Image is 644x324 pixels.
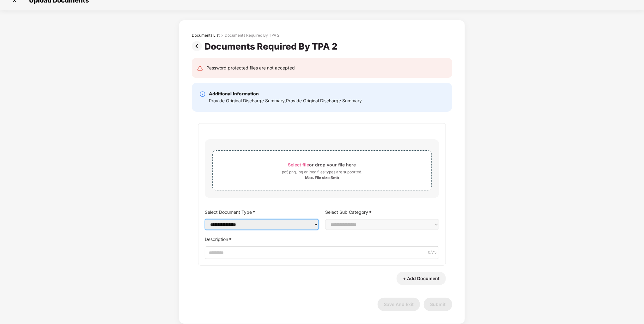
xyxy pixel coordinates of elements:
[209,97,362,104] div: Provide Original Discharge Summary,Provide Original Discharge Summary
[325,207,439,217] label: Select Sub Category
[221,33,223,38] div: >
[384,302,414,307] span: Save And Exit
[428,250,437,256] span: 0 /75
[209,91,259,96] b: Additional Information
[205,207,319,217] label: Select Document Type
[205,235,439,244] label: Description
[213,155,431,185] span: Select fileor drop your file herepdf, png, jpg or jpeg files types are supported.Max. File size 5mb
[192,41,204,51] img: svg+xml;base64,PHN2ZyBpZD0iUHJldi0zMngzMiIgeG1sbnM9Imh0dHA6Ly93d3cudzMub3JnLzIwMDAvc3ZnIiB3aWR0aD...
[282,169,362,175] div: pdf, png, jpg or jpeg files types are supported.
[199,91,206,97] img: svg+xml;base64,PHN2ZyBpZD0iSW5mby0yMHgyMCIgeG1sbnM9Imh0dHA6Ly93d3cudzMub3JnLzIwMDAvc3ZnIiB3aWR0aD...
[288,160,356,169] div: or drop your file here
[378,298,420,311] button: Save And Exit
[192,33,220,38] div: Documents List
[197,65,203,71] img: svg+xml;base64,PHN2ZyB4bWxucz0iaHR0cDovL3d3dy53My5vcmcvMjAwMC9zdmciIHdpZHRoPSIyNCIgaGVpZ2h0PSIyNC...
[206,64,295,71] div: Password protected files are not accepted
[424,298,452,311] button: Submit
[397,272,446,285] button: + Add Document
[204,41,340,52] div: Documents Required By TPA 2
[305,175,339,180] div: Max. File size 5mb
[430,302,446,307] span: Submit
[225,33,279,38] div: Documents Required By TPA 2
[288,162,309,167] span: Select file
